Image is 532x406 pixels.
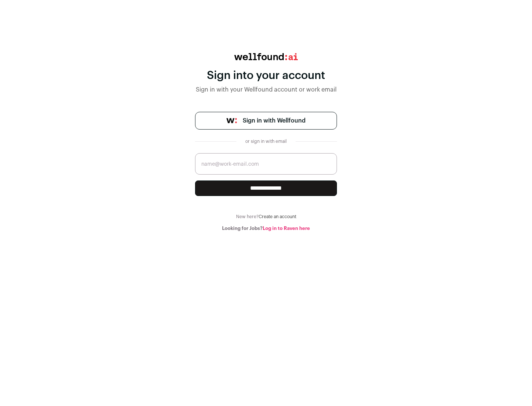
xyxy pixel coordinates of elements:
[242,138,290,144] div: or sign in with email
[195,112,337,130] a: Sign in with Wellfound
[226,118,237,123] img: wellfound-symbol-flush-black-fb3c872781a75f747ccb3a119075da62bfe97bd399995f84a933054e44a575c4.png
[259,214,296,219] a: Create an account
[234,53,298,60] img: wellfound:ai
[195,153,337,175] input: name@work-email.com
[195,214,337,220] div: New here?
[195,226,337,231] div: Looking for Jobs?
[243,116,306,125] span: Sign in with Wellfound
[195,85,337,94] div: Sign in with your Wellfound account or work email
[195,69,337,82] div: Sign into your account
[263,226,310,231] a: Log in to Raven here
